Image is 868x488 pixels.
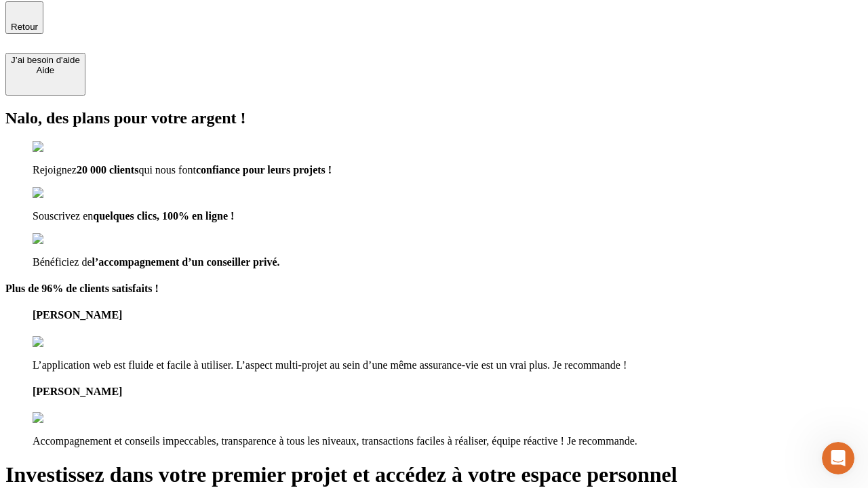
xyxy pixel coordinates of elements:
[11,65,80,75] div: Aide
[77,164,139,176] span: 20 000 clients
[138,164,195,176] span: qui nous font
[822,442,854,474] iframe: Intercom live chat
[93,210,234,222] span: quelques clics, 100% en ligne !
[5,283,863,295] h4: Plus de 96% de clients satisfaits !
[33,359,863,371] p: L’application web est fluide et facile à utiliser. L’aspect multi-projet au sein d’une même assur...
[33,141,91,153] img: checkmark
[33,386,863,398] h4: [PERSON_NAME]
[33,309,863,321] h4: [PERSON_NAME]
[33,336,100,348] img: reviews stars
[5,53,85,96] button: J’ai besoin d'aideAide
[5,1,43,34] button: Retour
[33,412,100,424] img: reviews stars
[33,256,92,268] span: Bénéficiez de
[33,187,91,199] img: checkmark
[92,256,280,268] span: l’accompagnement d’un conseiller privé.
[11,22,38,32] span: Retour
[11,55,80,65] div: J’ai besoin d'aide
[196,164,332,176] span: confiance pour leurs projets !
[5,109,863,127] h2: Nalo, des plans pour votre argent !
[33,233,91,245] img: checkmark
[33,164,77,176] span: Rejoignez
[33,210,93,222] span: Souscrivez en
[33,435,863,447] p: Accompagnement et conseils impeccables, transparence à tous les niveaux, transactions faciles à r...
[5,462,863,487] h1: Investissez dans votre premier projet et accédez à votre espace personnel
